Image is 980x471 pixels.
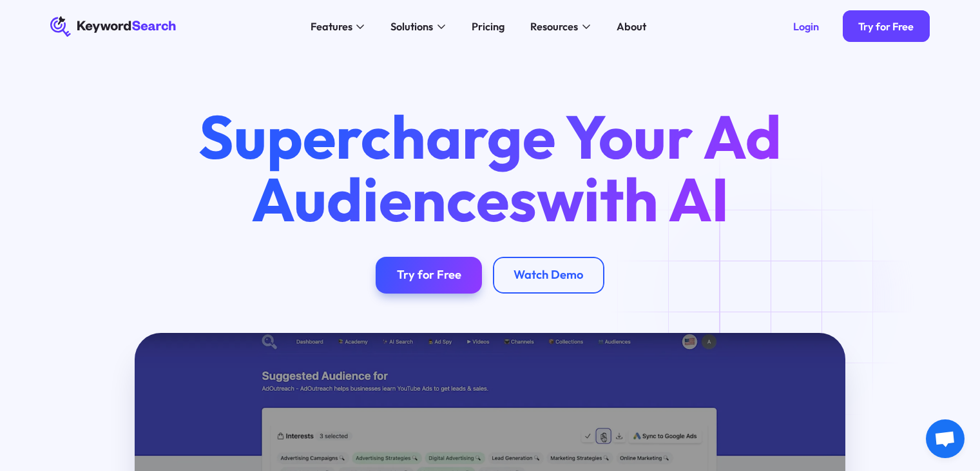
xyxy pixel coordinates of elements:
span: with AI [537,161,729,237]
div: Watch Demo [514,268,583,283]
div: Login [793,20,819,33]
div: About [617,19,646,35]
h1: Supercharge Your Ad Audiences [174,105,805,230]
a: Pricing [463,16,512,37]
a: About [608,16,654,37]
div: Solutions [390,19,433,35]
a: Login [777,10,834,42]
div: Pricing [472,19,504,35]
a: Try for Free [843,10,930,42]
div: Features [311,19,352,35]
div: Try for Free [397,268,461,283]
div: Open chat [926,419,965,458]
div: Try for Free [858,20,914,33]
div: Resources [530,19,578,35]
a: Try for Free [376,257,482,294]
